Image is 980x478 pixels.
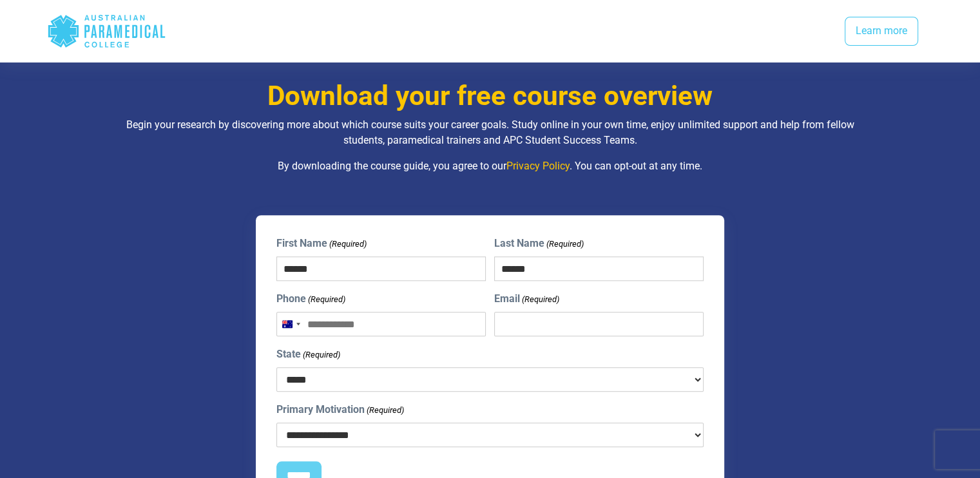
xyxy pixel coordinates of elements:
[276,291,345,307] label: Phone
[276,236,367,251] label: First Name
[328,238,367,251] span: (Required)
[47,10,166,52] div: Australian Paramedical College
[521,293,560,306] span: (Required)
[113,158,867,174] p: By downloading the course guide, you agree to our . You can opt-out at any time.
[307,293,345,306] span: (Required)
[276,347,340,362] label: State
[113,80,867,113] h3: Download your free course overview
[506,160,570,172] a: Privacy Policy
[277,312,304,336] button: Selected country
[494,291,559,307] label: Email
[302,349,340,361] span: (Required)
[494,236,584,251] label: Last Name
[365,404,404,417] span: (Required)
[276,402,404,417] label: Primary Motivation
[845,17,918,46] a: Learn more
[113,117,867,148] p: Begin your research by discovering more about which course suits your career goals. Study online ...
[546,238,584,251] span: (Required)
